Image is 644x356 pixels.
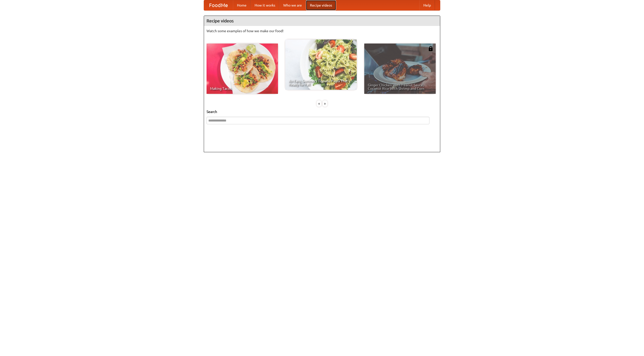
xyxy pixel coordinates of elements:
a: Who we are [279,0,306,10]
div: « [317,100,321,107]
span: An Easy, Summery Tomato Pasta That's Ready for Fall [289,79,353,86]
a: Making Tacos [207,44,278,94]
a: An Easy, Summery Tomato Pasta That's Ready for Fall [285,39,357,90]
a: Help [419,0,435,10]
a: Home [233,0,251,10]
a: Recipe videos [306,0,336,10]
span: Making Tacos [210,87,274,90]
img: 483408.png [428,46,433,51]
h5: Search [207,109,437,114]
a: How it works [251,0,279,10]
p: Watch some examples of how we make our food! [207,28,437,33]
a: FoodMe [204,0,233,10]
h4: Recipe videos [204,16,440,26]
div: » [323,100,327,107]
